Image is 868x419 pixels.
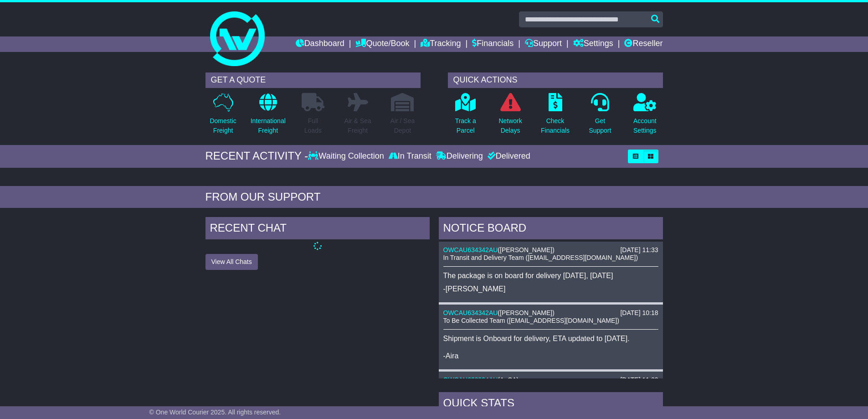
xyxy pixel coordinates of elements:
[434,151,485,161] div: Delivering
[633,116,657,135] p: Account Settings
[251,116,286,135] p: International Freight
[443,309,658,317] div: ( )
[455,93,477,140] a: Track aParcel
[355,36,409,52] a: Quote/Book
[443,285,658,293] p: -[PERSON_NAME]
[386,151,434,161] div: In Transit
[455,116,476,135] p: Track a Parcel
[525,36,562,52] a: Support
[421,36,461,52] a: Tracking
[443,334,658,361] p: Shipment is Onboard for delivery, ETA updated to [DATE]. -Aira
[573,36,613,52] a: Settings
[541,116,570,135] p: Check Financials
[588,93,611,140] a: GetSupport
[302,116,324,135] p: Full Loads
[439,217,663,242] div: NOTICE BOARD
[633,93,657,140] a: AccountSettings
[205,72,421,88] div: GET A QUOTE
[205,217,430,242] div: RECENT CHAT
[443,376,498,383] a: OWCAU630994AU
[500,376,517,383] span: AuCA
[205,254,258,270] button: View All Chats
[540,93,570,140] a: CheckFinancials
[205,150,308,163] div: RECENT ACTIVITY -
[209,93,236,140] a: DomesticFreight
[620,376,658,384] div: [DATE] 11:33
[443,254,638,261] span: In Transit and Delivery Team ([EMAIL_ADDRESS][DOMAIN_NAME])
[390,116,415,135] p: Air / Sea Depot
[448,72,663,88] div: QUICK ACTIONS
[620,246,658,254] div: [DATE] 11:33
[620,309,658,317] div: [DATE] 10:18
[439,392,663,417] div: Quick Stats
[308,151,386,161] div: Waiting Collection
[443,246,658,254] div: ( )
[443,271,658,280] p: The package is on board for delivery [DATE], [DATE]
[498,116,522,135] p: Network Delays
[498,93,522,140] a: NetworkDelays
[149,409,281,416] span: © One World Courier 2025. All rights reserved.
[589,116,611,135] p: Get Support
[250,93,286,140] a: InternationalFreight
[485,151,530,161] div: Delivered
[443,376,658,384] div: ( )
[624,36,663,52] a: Reseller
[344,116,371,135] p: Air & Sea Freight
[443,317,619,324] span: To Be Collected Team ([EMAIL_ADDRESS][DOMAIN_NAME])
[443,309,498,316] a: OWCAU634342AU
[210,116,236,135] p: Domestic Freight
[443,246,498,253] a: OWCAU634342AU
[205,191,663,204] div: FROM OUR SUPPORT
[296,36,344,52] a: Dashboard
[500,246,552,253] span: [PERSON_NAME]
[472,36,514,52] a: Financials
[500,309,552,316] span: [PERSON_NAME]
